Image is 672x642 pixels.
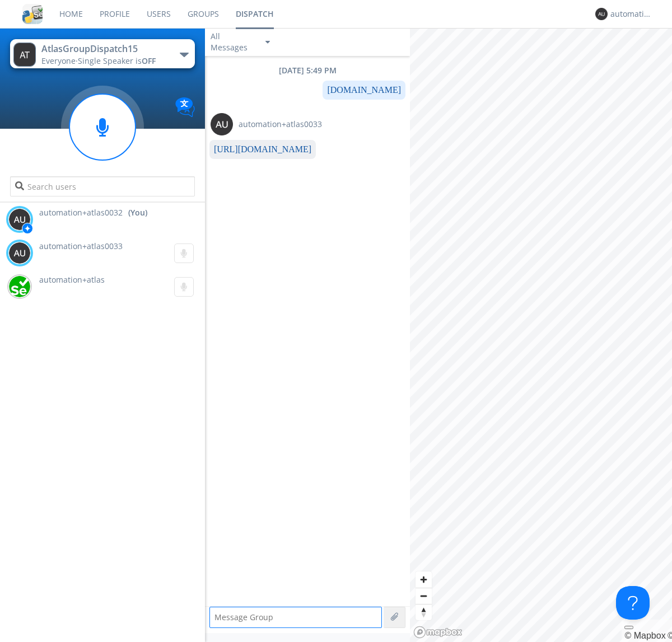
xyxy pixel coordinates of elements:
[205,65,410,76] div: [DATE] 5:49 PM
[211,113,233,135] img: 373638.png
[10,39,194,68] button: AtlasGroupDispatch15Everyone·Single Speaker isOFF
[239,119,322,130] span: automation+atlas0033
[416,588,432,604] button: Zoom out
[39,274,105,285] span: automation+atlas
[175,97,195,117] img: Translation enabled
[10,176,194,196] input: Search users
[8,275,31,298] img: d2d01cd9b4174d08988066c6d424eccd
[41,43,167,55] div: AtlasGroupDispatch15
[78,55,156,66] span: Single Speaker is
[624,631,665,640] a: Mapbox
[624,626,633,629] button: Toggle attribution
[8,242,31,264] img: 373638.png
[416,571,432,588] button: Zoom in
[265,41,270,44] img: caret-down-sm.svg
[39,207,123,218] span: automation+atlas0032
[128,207,147,218] div: (You)
[416,604,432,620] span: Reset bearing to north
[22,4,43,24] img: cddb5a64eb264b2086981ab96f4c1ba7
[595,8,608,20] img: 373638.png
[211,31,255,53] div: All Messages
[13,43,36,67] img: 373638.png
[41,55,167,67] div: Everyone ·
[39,241,123,251] span: automation+atlas0033
[610,8,652,20] div: automation+atlas0032
[327,85,401,95] a: [DOMAIN_NAME]
[616,586,650,620] iframe: Toggle Customer Support
[142,55,156,66] span: OFF
[416,588,432,604] span: Zoom out
[416,604,432,620] button: Reset bearing to north
[413,626,463,639] a: Mapbox logo
[8,208,31,231] img: 373638.png
[214,144,311,154] a: [URL][DOMAIN_NAME]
